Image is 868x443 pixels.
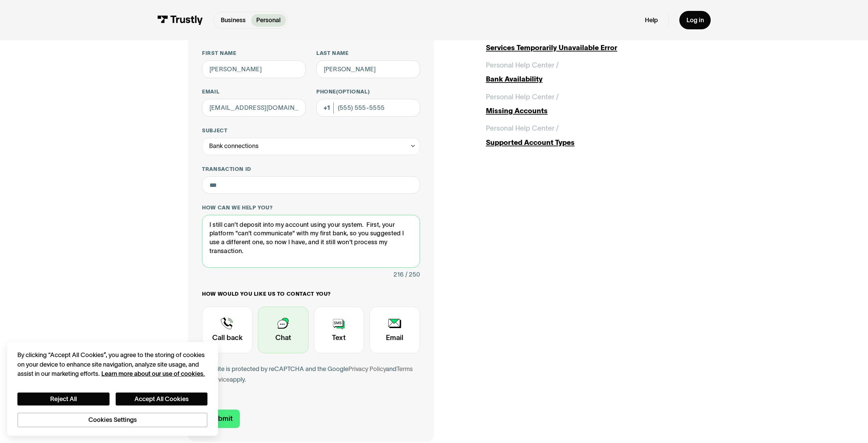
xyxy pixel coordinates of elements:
div: Cookie banner [7,342,218,436]
label: Transaction ID [202,166,420,173]
label: Phone [316,88,420,95]
a: Privacy Policy [348,366,386,372]
div: This site is protected by reCAPTCHA and the Google and apply. [202,364,420,385]
img: Trustly Logo [157,15,203,25]
a: Business [216,14,251,27]
div: Privacy [17,351,207,427]
label: Subject [202,127,420,134]
p: Personal [256,16,280,25]
div: Personal Help Center / [486,92,559,102]
a: Personal [251,14,286,27]
div: Bank connections [209,141,259,151]
a: Personal Help Center /Supported Account Types [486,123,680,148]
input: (555) 555-5555 [316,99,420,117]
input: Howard [316,60,420,78]
a: Personal Help Center /Missing Accounts [486,92,680,116]
a: Log in [679,11,711,29]
div: Personal Help Center / [486,60,559,71]
a: Personal Help Center /Services Temporarily Unavailable Error [486,28,680,53]
div: Personal Help Center / [486,123,559,134]
div: Missing Accounts [486,106,680,116]
div: Bank connections [202,138,420,156]
div: / 250 [405,269,420,280]
label: Last name [316,50,420,57]
a: Personal Help Center /Bank Availability [486,60,680,85]
input: Alex [202,60,306,78]
a: Help [645,16,658,24]
div: Bank Availability [486,74,680,85]
button: Reject All [17,393,109,406]
label: First name [202,50,306,57]
div: By clicking “Accept All Cookies”, you agree to the storing of cookies on your device to enhance s... [17,351,207,378]
div: 216 [393,269,404,280]
span: (Optional) [336,89,370,94]
label: Email [202,88,306,95]
div: Supported Account Types [486,137,680,148]
input: alex@mail.com [202,99,306,117]
input: Submit [202,410,240,428]
button: Cookies Settings [17,413,207,427]
div: Log in [686,16,704,24]
div: Services Temporarily Unavailable Error [486,43,680,53]
button: Accept All Cookies [116,393,207,406]
a: More information about your privacy, opens in a new tab [101,370,205,377]
label: How can we help you? [202,204,420,211]
label: How would you like us to contact you? [202,291,420,298]
p: Business [221,16,246,25]
form: Contact Trustly Support [202,50,420,428]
